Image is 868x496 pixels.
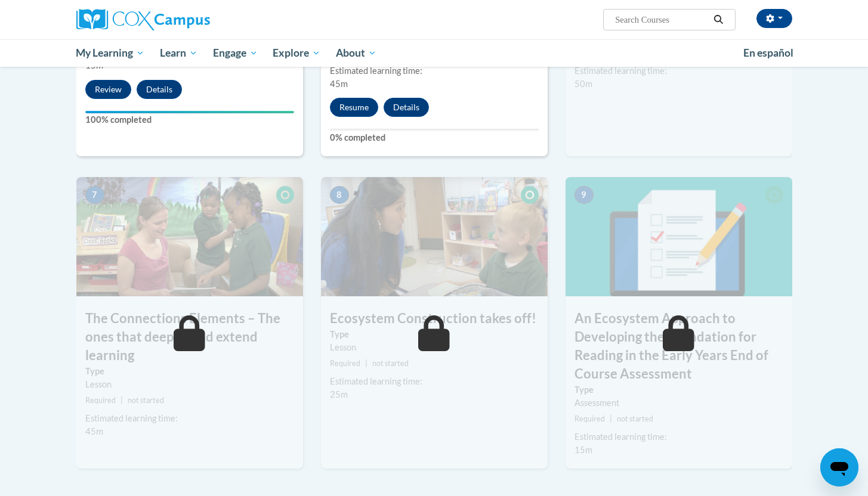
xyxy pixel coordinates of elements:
[574,79,592,89] span: 50m
[85,111,294,113] div: Your progress
[85,396,116,405] span: Required
[330,64,539,77] div: Estimated learning time:
[574,414,605,423] span: Required
[330,341,539,354] div: Lesson
[85,365,294,378] label: Type
[85,113,294,126] label: 100% completed
[69,39,153,67] a: My Learning
[205,39,265,67] a: Engage
[85,186,104,204] span: 7
[574,186,594,204] span: 9
[330,375,539,388] div: Estimated learning time:
[330,98,378,117] button: Resume
[566,309,792,383] h3: An Ecosystem Approach to Developing the Foundation for Reading in the Early Years End of Course A...
[336,46,376,60] span: About
[574,430,783,444] div: Estimated learning time:
[213,46,258,60] span: Engage
[321,309,548,328] h3: Ecosystem Construction takes off!
[743,46,793,59] span: En español
[128,396,164,405] span: not started
[76,46,144,60] span: My Learning
[574,383,783,396] label: Type
[372,359,409,368] span: not started
[574,396,783,410] div: Assessment
[121,396,123,405] span: |
[756,9,792,28] button: Account Settings
[709,13,727,27] button: Search
[330,359,360,368] span: Required
[321,177,548,296] img: Course Image
[85,80,131,99] button: Review
[137,80,182,99] button: Details
[76,309,303,364] h3: The Connections Elements – The ones that deepen and extend learning
[330,79,348,89] span: 45m
[152,39,205,67] a: Learn
[85,412,294,425] div: Estimated learning time:
[365,359,367,368] span: |
[736,41,801,66] a: En español
[58,39,810,67] div: Main menu
[574,445,592,455] span: 15m
[76,9,303,30] a: Cox Campus
[820,448,858,486] iframe: Button to launch messaging window
[328,39,384,67] a: About
[610,414,612,423] span: |
[85,426,103,436] span: 45m
[330,389,348,399] span: 25m
[330,328,539,341] label: Type
[384,98,429,117] button: Details
[330,186,349,204] span: 8
[76,9,210,30] img: Cox Campus
[273,46,320,60] span: Explore
[160,46,197,60] span: Learn
[574,64,783,77] div: Estimated learning time:
[85,378,294,391] div: Lesson
[617,414,653,423] span: not started
[614,13,709,27] input: Search Courses
[265,39,328,67] a: Explore
[566,177,792,296] img: Course Image
[76,177,303,296] img: Course Image
[330,131,539,144] label: 0% completed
